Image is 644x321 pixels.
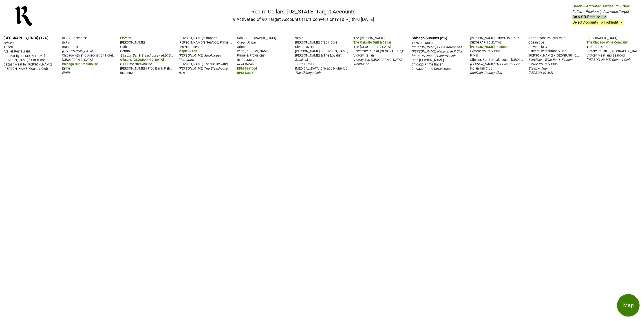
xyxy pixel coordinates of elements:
span: RPM Steak [237,71,253,75]
span: [PERSON_NAME] [528,71,553,75]
span: RL Restaurant [237,58,258,62]
span: Momotaro [179,58,194,62]
span: Siena Tavern [295,45,314,49]
span: Atelier Restaurant [4,50,30,53]
span: GT Prime Steakhouse [120,62,152,66]
span: Next [179,71,185,75]
a: Chicago Suburbs (6%) [412,36,447,40]
span: The Chicago Club [295,71,320,75]
span: [PERSON_NAME] The Steakhouse [179,67,227,70]
span: SixtyFour - Wine Bar & Kitchen [528,58,572,62]
span: Petit [PERSON_NAME] [237,49,269,53]
span: [PERSON_NAME] Crab House [295,41,337,44]
button: Map [617,294,640,317]
span: Adalina [4,41,14,45]
span: The [GEOGRAPHIC_DATA] [353,45,391,49]
span: RPM Italian [237,62,254,66]
h2: 9 Activated of 90 Target Accounts (10% conversion) ) thru [DATE] [233,17,374,22]
span: YTD [336,17,344,22]
span: The Turf Room [587,45,608,49]
span: EVER [62,71,70,75]
span: [PERSON_NAME] & The Loyalist [295,54,342,57]
span: Prime & Provisions [237,54,265,57]
span: [GEOGRAPHIC_DATA] [587,36,617,40]
span: [PERSON_NAME] Country Club [587,58,630,62]
span: [PERSON_NAME] Farms Golf Club [470,36,519,40]
span: RPM Seafood [237,67,257,70]
span: [PERSON_NAME] Tongue Brewing [179,62,228,66]
span: Skokie Country Club [528,62,558,66]
span: Victory Tap [GEOGRAPHIC_DATA] [353,58,402,62]
span: [PERSON_NAME]'s Fine American Fare [412,45,467,49]
span: Ocean Prime [237,41,256,44]
span: Bar Mar by [PERSON_NAME] [4,54,45,58]
span: Oceanique [528,41,544,44]
span: [PERSON_NAME]'s Frog Bar & Fish House [120,66,180,70]
span: Victory Italian [353,54,374,57]
span: [MEDICAL_DATA] Chicago Nightclub [295,67,347,70]
span: [PERSON_NAME] National Golf Club [412,50,463,53]
span: Maple & Ash [179,49,197,53]
span: Victory Italian - [GEOGRAPHIC_DATA] [587,49,640,53]
span: Swift & Sons [295,62,313,66]
span: Onwentsia Club [528,45,551,49]
span: [GEOGRAPHIC_DATA] [62,49,93,53]
span: Indian Hill Club [470,67,492,70]
span: Indienne [120,71,133,75]
h1: Realm Cellars: [US_STATE] Target Accounts [233,9,374,15]
span: Exmoor Country Club [470,49,501,53]
span: [GEOGRAPHIC_DATA] [470,41,501,44]
span: Gibsons Bar & Steakhouse - [GEOGRAPHIC_DATA] [470,57,542,62]
span: [PERSON_NAME] Oak Country Club [470,62,520,66]
span: Victory Meat and Seafood [587,54,625,57]
span: Chicago Prime Steakhouse [412,67,451,71]
span: [PERSON_NAME]'s Seafood, Prime Steak & Stone Crab [179,40,258,44]
span: Chicago Athletic Association Hotel - [GEOGRAPHIC_DATA] [62,53,146,57]
span: BLVD Steakhouse [62,36,88,40]
span: [PERSON_NAME] Country Club [4,67,48,71]
span: The Chicago Wine Company [587,41,628,44]
span: WoodWind [353,62,369,66]
span: North Shore Country Club [528,36,565,40]
span: Esmé [62,67,70,70]
a: [GEOGRAPHIC_DATA] (12%) [4,36,49,40]
span: Brass Tack [62,45,78,49]
span: Steak + Vine [528,67,547,70]
span: Firkin [470,54,478,57]
span: Parkers' Restaurant & Bar [528,49,566,53]
span: Gibsons [GEOGRAPHIC_DATA] [120,58,164,62]
span: Sepia [295,36,303,40]
span: 1776 Restaurant [412,41,436,45]
span: Alinea [4,45,13,49]
span: [PERSON_NAME]'s Imports [179,36,217,40]
span: [PERSON_NAME] & [PERSON_NAME] [295,49,348,53]
span: [GEOGRAPHIC_DATA] [62,58,93,62]
span: ▼ [346,18,349,22]
span: Chicago Prime Italian [412,63,443,66]
span: Steak 48 [295,58,308,62]
span: [PERSON_NAME] Restaurant [470,45,512,49]
span: Nobu [GEOGRAPHIC_DATA] [237,36,276,40]
span: Les Nomades [179,45,198,49]
span: Gibsons Bar & Steakhouse - [GEOGRAPHIC_DATA] [120,53,192,57]
span: Galit [120,45,127,49]
span: [PERSON_NAME] Country Club [412,54,455,58]
span: Bazaar Meat by [PERSON_NAME] [4,63,52,66]
span: [PERSON_NAME] [120,41,145,44]
span: Oriole [237,45,246,49]
span: [PERSON_NAME] Steakhouse [179,54,221,57]
span: Italics = Previously Activated Target [572,9,629,14]
span: [PERSON_NAME] - [GEOGRAPHIC_DATA] [528,53,587,57]
span: Cafe [PERSON_NAME] [412,58,444,62]
span: The Oakville Grill & Cellar [353,41,391,44]
span: Boka [62,41,69,44]
span: University Club of [GEOGRAPHIC_DATA] [353,49,411,53]
img: Realm Cellars [14,5,34,27]
span: [PERSON_NAME]'s Bar & Boeuf [4,58,49,62]
span: Chicago Cut Steakhouse [62,62,98,66]
span: Gemini [120,49,131,53]
span: Green = Activated Target | ** = New [572,4,630,8]
span: Medinah Country Club [470,71,502,75]
span: The [PERSON_NAME] [353,36,385,40]
span: Fioretta [120,36,132,40]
